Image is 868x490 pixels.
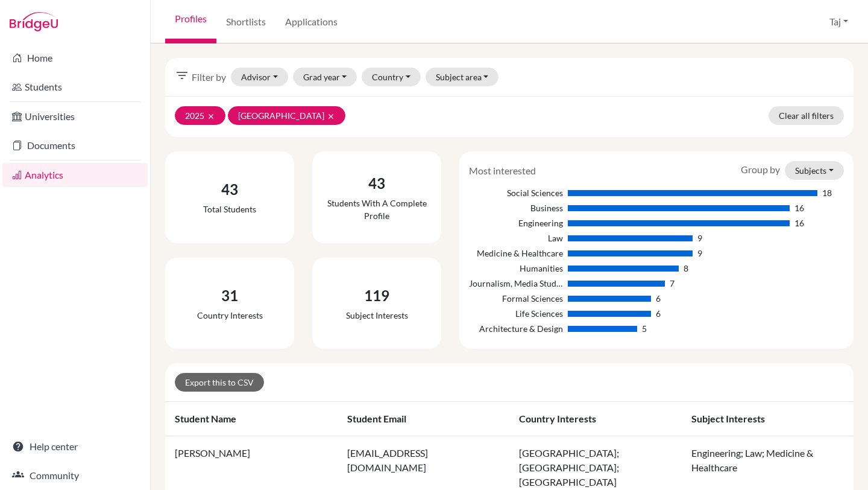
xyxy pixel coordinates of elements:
div: 9 [697,247,702,259]
div: Law [469,232,562,244]
div: Humanities [469,262,562,275]
a: Students [2,75,148,99]
i: clear [327,112,335,121]
a: Help center [2,434,148,459]
div: Total students [203,203,256,215]
div: 7 [670,277,675,290]
div: Country interests [197,309,263,322]
th: Student email [338,402,510,436]
a: Analytics [2,163,148,187]
span: Filter by [192,70,226,84]
div: 8 [684,262,688,275]
div: 5 [642,322,647,335]
div: Group by [732,161,853,180]
i: filter_list [175,68,189,83]
div: Most interested [460,164,545,178]
button: Advisor [231,68,288,86]
div: Life Sciences [469,307,562,320]
a: Universities [2,104,148,129]
button: Country [362,68,421,86]
div: Engineering [469,217,562,229]
img: Bridge-U [10,12,58,31]
button: Subject area [426,68,499,86]
button: Subjects [785,161,844,180]
div: 16 [794,202,804,214]
div: Journalism, Media Studies & Communication [469,277,562,290]
div: 16 [794,217,804,229]
div: Students with a complete profile [322,197,432,222]
div: 6 [656,292,661,305]
button: Grad year [293,68,357,86]
div: 43 [322,173,432,194]
a: Clear all filters [769,106,844,125]
button: Taj [824,10,854,33]
a: Home [2,46,148,70]
div: Social Sciences [469,186,562,199]
div: 119 [346,285,408,307]
div: Formal Sciences [469,292,562,305]
div: Business [469,202,562,214]
div: Medicine & Healthcare [469,247,562,259]
th: Country interests [509,402,682,436]
div: Architecture & Design [469,322,562,335]
div: 6 [656,307,661,320]
div: Subject interests [346,309,408,322]
div: 31 [197,285,263,307]
div: 9 [697,232,702,244]
button: 2025clear [175,106,225,125]
a: Export this to CSV [175,373,264,392]
i: clear [207,112,215,121]
th: Subject interests [682,402,854,436]
button: [GEOGRAPHIC_DATA]clear [228,106,345,125]
a: Community [2,463,148,488]
th: Student name [165,402,338,436]
div: 18 [822,186,832,199]
div: 43 [203,179,256,200]
a: Documents [2,133,148,157]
